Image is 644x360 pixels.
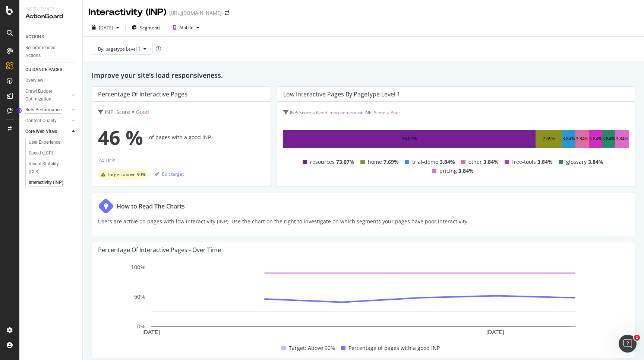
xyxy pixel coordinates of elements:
[134,294,145,300] text: 50%
[16,107,22,114] div: Tooltip anchor
[25,87,70,103] a: Crawl Budget Optimization
[289,344,335,353] span: Target: Above 90%
[25,44,70,60] div: Recommended Actions
[412,157,438,166] span: trial-demo
[29,179,63,187] div: Interactivity (INP)
[98,46,141,52] span: By: pagetype Level 1
[602,134,615,143] div: 3.84%
[25,66,62,74] div: GUIDANCE PAGES
[98,90,187,98] div: Percentage of Interactive Pages
[142,329,160,335] text: [DATE]
[486,329,504,335] text: [DATE]
[358,109,363,116] span: or
[92,70,635,80] h2: Improve your site's load responsiveness.
[537,157,553,166] span: 3.84%
[225,10,229,16] div: arrow-right-arrow-left
[391,109,400,116] span: Poor
[129,22,164,34] button: Segments
[155,171,184,177] div: Edit target
[348,344,440,353] span: Percentage of pages with a good INP
[25,33,44,41] div: ACTIONS
[589,134,602,143] div: 3.84%
[98,122,143,152] span: 46 %
[25,106,70,114] a: Bots Performance
[458,166,474,175] span: 3.84%
[512,157,536,166] span: free-tools
[105,108,130,115] span: INP: Score
[89,22,122,34] button: [DATE]
[312,109,315,116] span: =
[25,117,70,125] a: Content Quality
[634,335,640,341] span: 1
[25,128,70,136] a: Core Web Vitals
[25,44,77,60] a: Recommended Actions
[170,22,202,34] button: Mobile
[169,9,222,17] div: [URL][DOMAIN_NAME]
[25,6,76,12] div: Intelligence
[117,202,185,211] div: How to Read The Charts
[368,157,382,166] span: home
[310,157,335,166] span: resources
[29,160,77,176] a: Visual Stability (CLS)
[25,77,43,85] div: Overview
[155,168,184,180] button: Edit target
[29,138,60,146] div: User Experience
[29,160,70,176] div: Visual Stability (CLS)
[588,157,603,166] span: 3.84%
[137,323,145,329] text: 0%
[290,109,311,116] span: INP: Score
[29,149,53,157] div: Speed (LCP)
[98,263,629,338] svg: A chart.
[29,179,77,187] a: Interactivity (INP)
[25,33,77,41] a: ACTIONS
[98,157,116,164] div: 24 Urls
[99,25,113,31] div: [DATE]
[131,264,145,270] text: 100%
[562,134,575,143] div: 3.84%
[483,157,499,166] span: 3.84%
[336,157,354,166] span: 73.07%
[619,335,637,353] iframe: Intercom live chat
[439,166,457,175] span: pricing
[25,66,77,74] a: GUIDANCE PAGES
[98,156,116,168] button: 24 Urls
[29,138,77,146] a: User Experience
[179,25,193,30] div: Mobile
[566,157,587,166] span: glossary
[402,134,417,143] div: 73.07%
[98,122,265,152] div: of pages with a good INP
[25,106,61,114] div: Bots Performance
[616,134,628,143] div: 3.84%
[92,43,153,55] button: By: pagetype Level 1
[25,117,57,125] div: Content Quality
[140,25,161,31] span: Segments
[98,217,469,226] p: Users are active on pages with low interactivity (INP). Use the chart on the right to investigate...
[440,157,455,166] span: 3.84%
[107,172,146,177] span: Target: above 90%
[98,169,149,180] div: warning label
[29,149,77,157] a: Speed (LCP)
[383,157,399,166] span: 7.69%
[98,246,221,254] div: Percentage of Interactive Pages - Over Time
[468,157,482,166] span: other
[136,108,149,115] span: Good
[25,128,57,136] div: Core Web Vitals
[283,90,400,98] div: Low Interactive Pages by pagetype Level 1
[25,12,76,21] div: ActionBoard
[387,109,389,116] span: =
[543,134,555,143] div: 7.69%
[364,109,386,116] span: INP: Score
[132,108,135,115] span: =
[316,109,356,116] span: Need Improvement
[576,134,588,143] div: 3.84%
[25,87,64,103] div: Crawl Budget Optimization
[89,6,166,19] div: Interactivity (INP)
[25,77,77,85] a: Overview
